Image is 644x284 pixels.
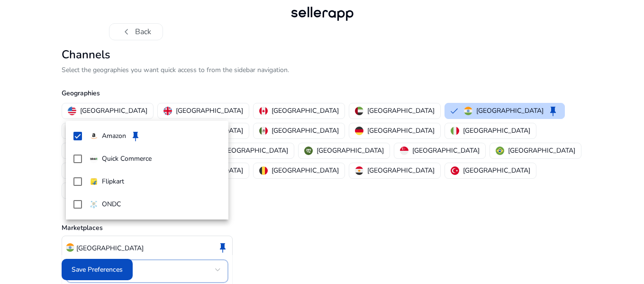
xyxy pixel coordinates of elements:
img: flipkart.svg [90,177,98,186]
img: ondc-sm.webp [90,200,98,209]
p: Quick Commerce [102,154,152,164]
p: ONDC [102,199,121,210]
p: Flipkart [102,176,124,187]
img: amazon.svg [90,132,98,140]
span: keep [130,130,141,142]
p: Amazon [102,131,126,141]
img: quick-commerce.gif [90,155,98,163]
